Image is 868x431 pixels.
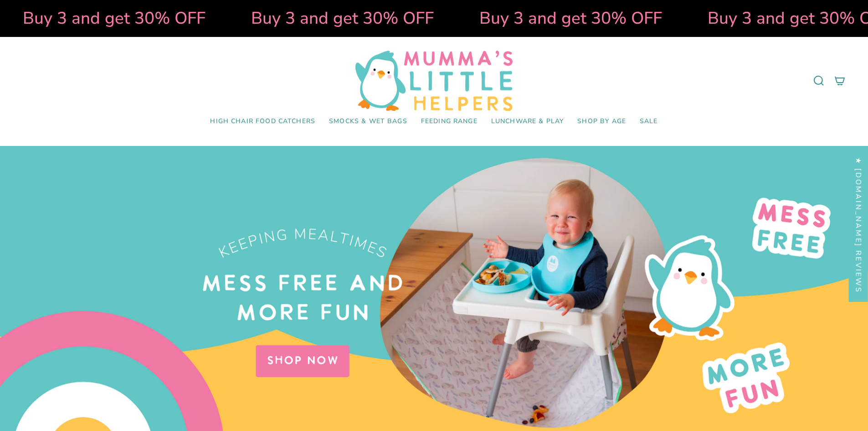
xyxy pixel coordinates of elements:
[570,111,633,132] a: Shop by Age
[577,118,626,125] span: Shop by Age
[484,111,570,132] a: Lunchware & Play
[355,51,513,111] img: Mumma’s Little Helpers
[185,7,368,30] strong: Buy 3 and get 30% OFF
[633,111,665,132] a: SALE
[414,111,484,132] a: Feeding Range
[329,118,407,125] span: Smocks & Wet Bags
[849,149,868,301] div: Click to open Judge.me floating reviews tab
[322,111,414,132] a: Smocks & Wet Bags
[640,118,658,125] span: SALE
[642,7,825,30] strong: Buy 3 and get 30% OFF
[414,7,596,30] strong: Buy 3 and get 30% OFF
[203,111,322,132] a: High Chair Food Catchers
[421,118,478,125] span: Feeding Range
[491,118,564,125] span: Lunchware & Play
[210,118,315,125] span: High Chair Food Catchers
